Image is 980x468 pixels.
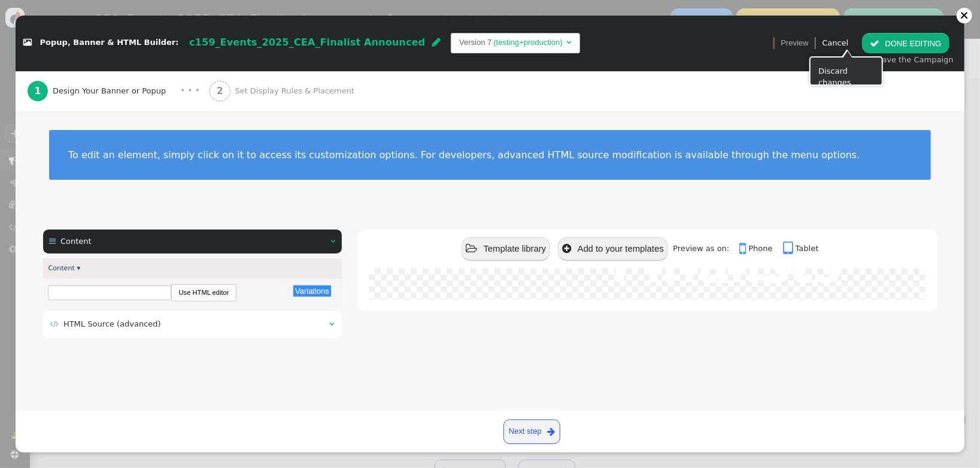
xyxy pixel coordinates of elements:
div: then save the Campaign [858,54,954,66]
span: Popup, Banner & HTML Builder: [40,38,179,47]
a: Tablet [783,244,819,253]
a: Content ▾ [48,264,80,272]
button: Template library [462,237,550,261]
span: Set Display Rules & Placement [235,85,359,97]
button: DONE EDITING [862,33,949,53]
span:  [870,39,879,48]
span:  [50,320,59,328]
div: Discard changes [818,65,874,77]
a: 2 Set Display Rules & Placement [210,71,380,111]
span: c159_Events_2025_CEA_Finalist Announced [189,37,425,48]
td: Version 7 [459,37,491,49]
span: Content [60,237,92,246]
span:  [432,37,441,47]
span: Design Your Banner or Popup [53,85,171,97]
b: 2 [217,86,223,96]
a: Cancel [822,38,848,47]
a: Next step [503,419,560,444]
a: 1 Design Your Banner or Popup · · · [28,71,210,111]
h1: Finalists Announced [542,225,910,357]
button: Add to your templates [558,237,668,261]
span:  [783,241,796,256]
a: Use HTML editor [172,285,235,300]
td: (testing+production) [491,37,564,49]
span:  [562,243,571,254]
span:  [466,243,477,254]
span:  [329,320,334,328]
button: Variations [293,285,331,297]
span: HTML Source (advanced) [63,319,161,328]
span:  [740,241,749,256]
span: Preview [781,37,808,49]
span:  [567,38,572,46]
span:  [330,237,335,245]
span:  [547,425,555,439]
span:  [49,237,56,245]
span: Preview as on: [673,244,737,253]
div: · · · [181,83,199,98]
div: To edit an element, simply click on it to access its customization options. For developers, advan... [68,149,912,161]
span:  [23,39,32,47]
a: Phone [740,244,781,253]
b: 1 [34,86,41,96]
a: Preview [781,33,808,53]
